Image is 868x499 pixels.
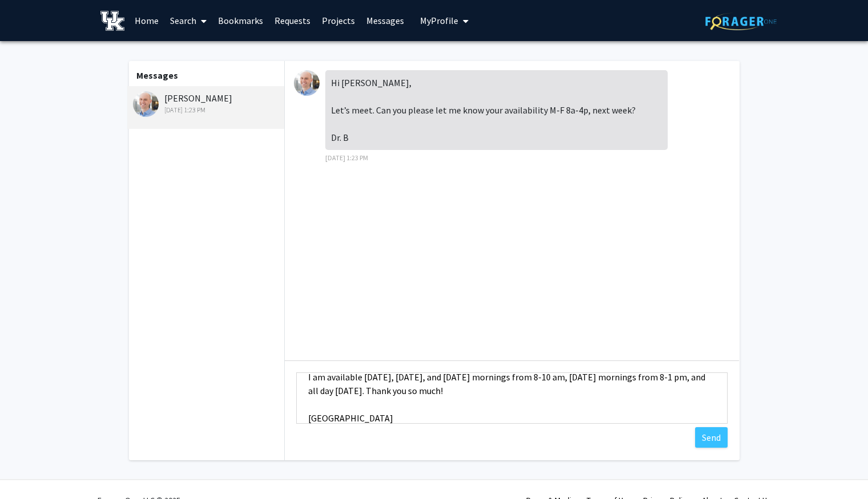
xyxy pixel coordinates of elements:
[133,91,159,117] img: Adam Bachstetter
[164,1,212,40] a: Search
[325,153,368,162] span: [DATE] 1:23 PM
[269,1,316,40] a: Requests
[316,1,361,40] a: Projects
[325,70,668,150] div: Hi [PERSON_NAME], Let’s meet. Can you please let me know your availability M-F 8a-4p, next week? ...
[100,11,125,31] img: University of Kentucky Logo
[133,91,282,115] div: [PERSON_NAME]
[294,70,320,96] img: Adam Bachstetter
[695,427,728,448] button: Send
[296,372,728,424] textarea: Message
[212,1,269,40] a: Bookmarks
[420,15,458,26] span: My Profile
[361,1,410,40] a: Messages
[133,105,282,115] div: [DATE] 1:23 PM
[136,70,178,81] b: Messages
[129,1,164,40] a: Home
[705,13,777,30] img: ForagerOne Logo
[9,448,49,490] iframe: Chat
